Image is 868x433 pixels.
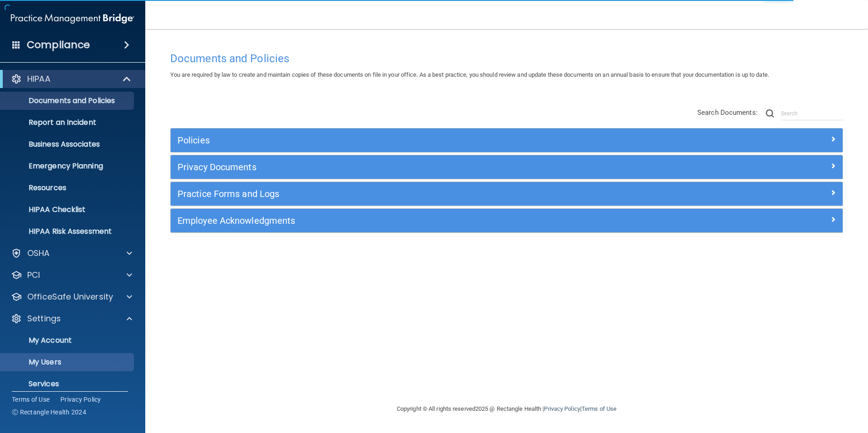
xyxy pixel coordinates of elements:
h5: Practice Forms and Logs [178,189,668,199]
p: Business Associates [6,140,130,149]
p: HIPAA Checklist [6,205,130,214]
span: Search Documents: [697,108,758,117]
h4: Compliance [27,39,90,51]
p: OSHA [27,248,50,259]
a: Policies [178,133,836,148]
a: Privacy Documents [178,160,836,174]
input: Search [781,107,843,120]
p: OfficeSafe University [27,291,113,302]
a: OSHA [11,248,132,259]
p: Settings [27,313,61,324]
a: PCI [11,270,132,280]
img: PMB logo [11,10,134,28]
p: Documents and Policies [6,96,130,105]
a: Settings [11,313,132,324]
p: My Account [6,336,130,345]
p: Resources [6,183,130,192]
p: HIPAA Risk Assessment [6,227,130,236]
p: Report an Incident [6,118,130,127]
img: ic-search.3b580494.png [766,109,774,118]
span: Ⓒ Rectangle Health 2024 [12,408,86,417]
p: My Users [6,358,130,367]
div: Copyright © All rights reserved 2025 @ Rectangle Health | | [341,394,672,423]
a: Terms of Use [12,395,49,404]
a: Practice Forms and Logs [178,187,836,201]
h5: Policies [178,135,668,145]
a: HIPAA [11,74,132,84]
a: Employee Acknowledgments [178,213,836,228]
p: PCI [27,270,40,280]
a: Privacy Policy [544,405,580,412]
a: OfficeSafe University [11,291,132,302]
h5: Employee Acknowledgments [178,216,668,226]
p: Services [6,379,130,389]
p: HIPAA [27,74,50,84]
a: Terms of Use [582,405,616,412]
p: Emergency Planning [6,162,130,171]
span: You are required by law to create and maintain copies of these documents on file in your office. ... [170,71,769,78]
a: Privacy Policy [60,395,101,404]
h5: Privacy Documents [178,162,668,172]
h4: Documents and Policies [170,53,843,64]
